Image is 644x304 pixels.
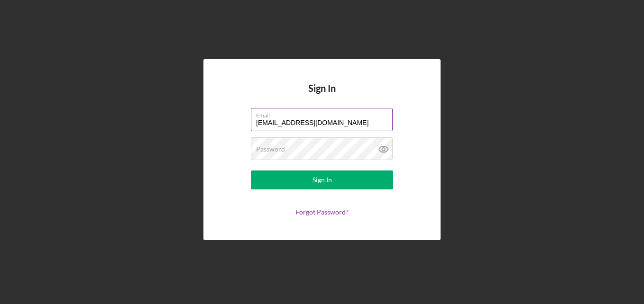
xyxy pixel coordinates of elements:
h4: Sign In [308,83,336,108]
a: Forgot Password? [295,208,349,216]
div: Sign In [313,170,332,189]
button: Sign In [251,170,393,189]
label: Email [256,108,393,119]
label: Password [256,145,285,153]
